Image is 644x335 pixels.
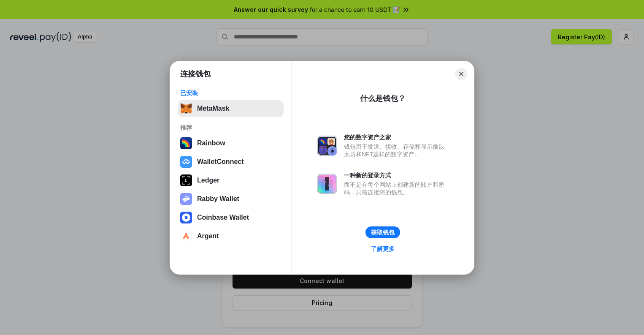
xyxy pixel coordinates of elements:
img: svg+xml,%3Csvg%20xmlns%3D%22http%3A%2F%2Fwww.w3.org%2F2000%2Fsvg%22%20fill%3D%22none%22%20viewBox... [317,174,337,194]
div: 了解更多 [371,245,395,253]
div: Argent [197,232,219,240]
div: 而不是在每个网站上创建新的账户和密码，只需连接您的钱包。 [344,181,449,196]
div: 您的数字资产之家 [344,133,449,141]
button: Rainbow [178,135,284,152]
button: Argent [178,228,284,245]
img: svg+xml,%3Csvg%20fill%3D%22none%22%20height%3D%2233%22%20viewBox%3D%220%200%2035%2033%22%20width%... [180,103,192,114]
div: 推荐 [180,124,281,131]
img: svg+xml,%3Csvg%20width%3D%22120%22%20height%3D%22120%22%20viewBox%3D%220%200%20120%20120%22%20fil... [180,137,192,149]
div: WalletConnect [197,158,244,166]
button: Close [455,68,467,80]
div: 一种新的登录方式 [344,172,449,179]
div: Rainbow [197,139,225,147]
div: 获取钱包 [371,229,395,236]
h1: 连接钱包 [180,69,211,79]
img: svg+xml,%3Csvg%20width%3D%2228%22%20height%3D%2228%22%20viewBox%3D%220%200%2028%2028%22%20fill%3D... [180,230,192,242]
div: Rabby Wallet [197,195,239,203]
button: 获取钱包 [365,226,400,238]
a: 了解更多 [366,243,400,254]
div: 什么是钱包？ [360,93,406,103]
img: svg+xml,%3Csvg%20width%3D%2228%22%20height%3D%2228%22%20viewBox%3D%220%200%2028%2028%22%20fill%3D... [180,156,192,168]
div: Coinbase Wallet [197,214,249,221]
button: Rabby Wallet [178,191,284,207]
button: WalletConnect [178,153,284,170]
img: svg+xml,%3Csvg%20xmlns%3D%22http%3A%2F%2Fwww.w3.org%2F2000%2Fsvg%22%20width%3D%2228%22%20height%3... [180,174,192,186]
button: Ledger [178,172,284,189]
div: 钱包用于发送、接收、存储和显示像以太坊和NFT这样的数字资产。 [344,143,449,158]
div: 已安装 [180,89,281,97]
img: svg+xml,%3Csvg%20xmlns%3D%22http%3A%2F%2Fwww.w3.org%2F2000%2Fsvg%22%20fill%3D%22none%22%20viewBox... [317,136,337,156]
img: svg+xml,%3Csvg%20width%3D%2228%22%20height%3D%2228%22%20viewBox%3D%220%200%2028%2028%22%20fill%3D... [180,212,192,223]
div: MetaMask [197,105,229,112]
button: Coinbase Wallet [178,209,284,226]
button: MetaMask [178,100,284,117]
img: svg+xml,%3Csvg%20xmlns%3D%22http%3A%2F%2Fwww.w3.org%2F2000%2Fsvg%22%20fill%3D%22none%22%20viewBox... [180,193,192,205]
div: Ledger [197,177,219,184]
